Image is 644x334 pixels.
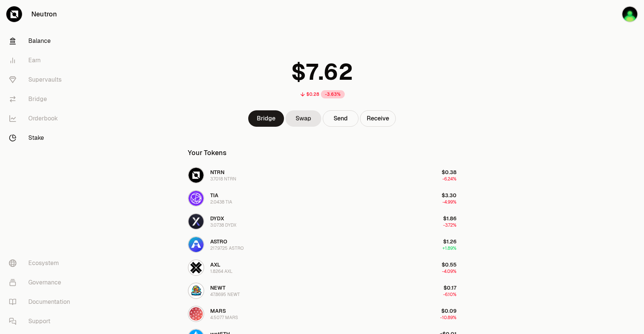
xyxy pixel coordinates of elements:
[442,268,457,274] span: -4.09%
[210,215,224,222] span: DYDX
[248,110,284,127] a: Bridge
[183,210,461,233] button: DYDX LogoDYDX3.0738 DYDX$1.86-3.72%
[3,128,80,148] a: Stake
[189,191,203,206] img: TIA Logo
[210,268,233,274] div: 1.8264 AXL
[183,164,461,186] button: NTRN LogoNTRN3.7018 NTRN$0.38-6.24%
[183,280,461,302] button: NEWT LogoNEWT47.8695 NEWT$0.17-6.10%
[210,292,240,297] div: 47.8695 NEWT
[443,292,457,297] span: -6.10%
[183,256,461,279] button: AXL LogoAXL1.8264 AXL$0.55-4.09%
[189,237,203,252] img: ASTRO Logo
[3,51,80,70] a: Earn
[183,233,461,256] button: ASTRO LogoASTRO217.9725 ASTRO$1.26+1.89%
[189,260,203,275] img: AXL Logo
[441,308,457,314] span: $0.09
[210,315,238,321] div: 4.5077 MARS
[3,89,80,109] a: Bridge
[189,168,203,183] img: NTRN Logo
[210,176,236,182] div: 3.7018 NTRN
[440,315,457,321] span: -10.89%
[442,176,457,182] span: -6.24%
[622,7,637,22] img: Ledger 1 Pass phrase
[210,192,218,199] span: TIA
[210,245,244,251] div: 217.9725 ASTRO
[189,214,203,229] img: DYDX Logo
[285,110,321,127] a: Swap
[210,308,226,314] span: MARS
[3,273,80,292] a: Governance
[183,303,461,325] button: MARS LogoMARS4.5077 MARS$0.09-10.89%
[360,110,396,127] button: Receive
[188,148,227,158] div: Your Tokens
[442,245,457,251] span: +1.89%
[3,292,80,312] a: Documentation
[210,261,220,268] span: AXL
[3,253,80,273] a: Ecosystem
[210,169,224,176] span: NTRN
[443,222,457,228] span: -3.72%
[443,215,457,222] span: $1.86
[210,199,232,205] div: 2.0438 TIA
[3,70,80,89] a: Supervaults
[323,110,359,127] button: Send
[3,31,80,51] a: Balance
[189,306,203,321] img: MARS Logo
[442,169,457,176] span: $0.38
[183,187,461,209] button: TIA LogoTIA2.0438 TIA$3.30-4.99%
[306,91,319,97] div: $0.28
[189,283,203,298] img: NEWT Logo
[210,284,225,291] span: NEWT
[321,90,345,98] div: -3.63%
[3,312,80,331] a: Support
[443,238,457,245] span: $1.26
[442,199,457,205] span: -4.99%
[210,222,236,228] div: 3.0738 DYDX
[442,192,457,199] span: $3.30
[442,261,457,268] span: $0.55
[443,284,457,291] span: $0.17
[210,238,227,245] span: ASTRO
[3,109,80,128] a: Orderbook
